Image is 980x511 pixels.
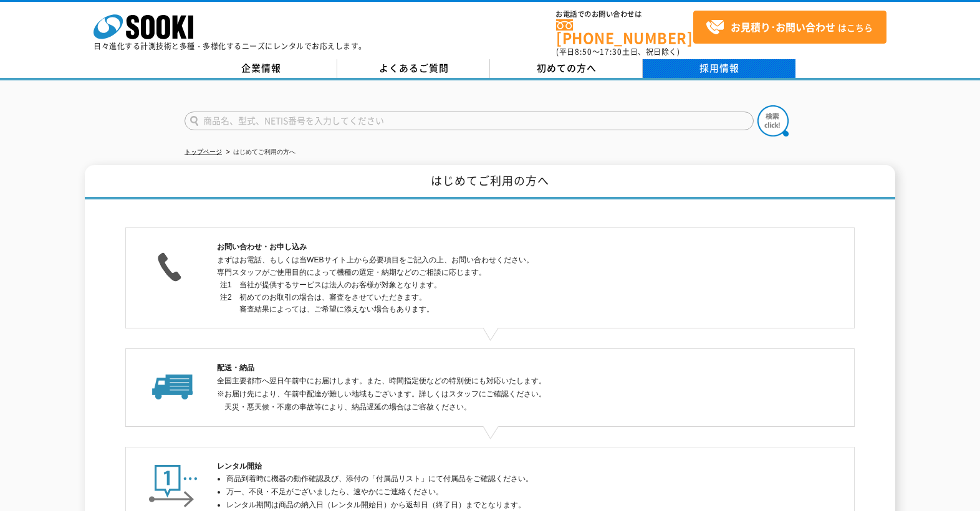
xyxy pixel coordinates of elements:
span: はこちら [706,18,873,37]
span: 初めての方へ [537,61,597,75]
dd: 当社が提供するサービスは法人のお客様が対象となります。 [239,279,763,291]
p: 全国主要都市へ翌日午前中にお届けします。また、時間指定便などの特別便にも対応いたします。 [217,375,763,388]
span: お電話でのお問い合わせは [556,11,693,18]
a: 初めての方へ [490,59,643,78]
a: よくあるご質問 [337,59,490,78]
a: 採用情報 [643,59,795,78]
li: 商品到着時に機器の動作確認及び、添付の「付属品リスト」にて付属品をご確認ください。 [226,472,763,485]
a: お見積り･お問い合わせはこちら [693,11,886,44]
img: レンタル開始 [135,460,212,508]
img: 配送・納品 [135,361,211,402]
a: 企業情報 [185,59,337,78]
h2: 配送・納品 [217,361,763,375]
dd: 初めてのお取引の場合は、審査をさせていただきます。 審査結果によっては、ご希望に添えない場合もあります。 [239,292,763,316]
a: トップページ [185,148,222,155]
h1: はじめてご利用の方へ [85,165,895,199]
li: 万一、不良・不足がございましたら、速やかにご連絡ください。 [226,485,763,499]
span: 17:30 [600,46,622,57]
dt: 注1 [220,279,232,291]
p: ※お届け先により、午前中配達が難しい地域もございます。詳しくはスタッフにご確認ください。 天災・悪天候・不慮の事故等により、納品遅延の場合はご容赦ください。 [224,388,763,414]
input: 商品名、型式、NETIS番号を入力してください [185,112,754,130]
img: お問い合わせ・お申し込み [135,241,212,289]
strong: お見積り･お問い合わせ [731,19,835,34]
dt: 注2 [220,292,232,303]
h2: レンタル開始 [217,460,763,473]
span: (平日 ～ 土日、祝日除く) [556,46,680,57]
a: [PHONE_NUMBER] [556,19,693,45]
p: まずはお電話、もしくは当WEBサイト上から必要項目をご記入の上、お問い合わせください。 専門スタッフがご使用目的によって機種の選定・納期などのご相談に応じます。 [217,254,763,280]
h2: お問い合わせ・お申し込み [217,241,763,254]
li: はじめてご利用の方へ [224,146,295,159]
span: 8:50 [575,46,592,57]
p: 日々進化する計測技術と多種・多様化するニーズにレンタルでお応えします。 [94,42,367,50]
img: btn_search.png [757,105,789,136]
